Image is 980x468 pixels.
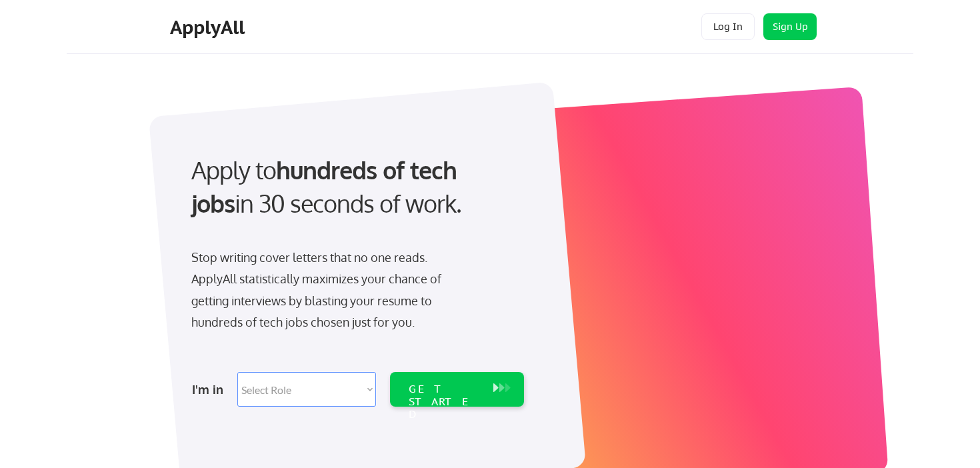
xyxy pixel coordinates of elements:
[192,379,229,400] div: I'm in
[409,383,480,421] div: GET STARTED
[191,247,465,333] div: Stop writing cover letters that no one reads. ApplyAll statistically maximizes your chance of get...
[701,13,755,40] button: Log In
[763,13,817,40] button: Sign Up
[191,155,463,218] strong: hundreds of tech jobs
[191,153,519,221] div: Apply to in 30 seconds of work.
[170,16,249,39] div: ApplyAll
